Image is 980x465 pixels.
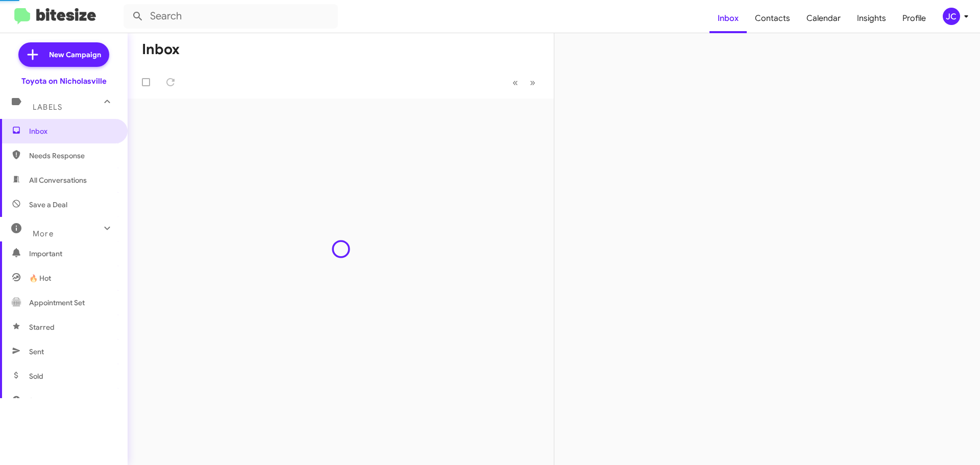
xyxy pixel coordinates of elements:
span: Needs Response [29,151,116,161]
a: Profile [894,4,934,33]
input: Search [124,4,338,29]
span: Labels [33,103,62,112]
a: Inbox [709,4,747,33]
span: Sold [29,371,43,381]
span: Inbox [29,126,116,136]
nav: Page navigation example [507,72,542,93]
button: JC [934,8,969,25]
button: Next [524,72,542,93]
span: New Campaign [49,50,101,60]
span: Sent [29,347,44,357]
a: New Campaign [18,42,109,67]
div: JC [943,8,960,25]
span: All Conversations [29,175,87,185]
h1: Inbox [142,41,180,58]
span: Important [29,249,116,259]
span: 🔥 Hot [29,273,51,283]
span: More [33,229,54,238]
span: Sold Responded [29,396,83,406]
a: Calendar [798,4,849,33]
button: Previous [506,72,524,93]
a: Insights [849,4,894,33]
div: Toyota on Nicholasville [21,76,107,86]
span: « [512,76,518,89]
span: Starred [29,322,55,332]
span: Save a Deal [29,200,67,210]
a: Contacts [747,4,798,33]
span: Appointment Set [29,298,85,308]
span: » [530,76,535,89]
